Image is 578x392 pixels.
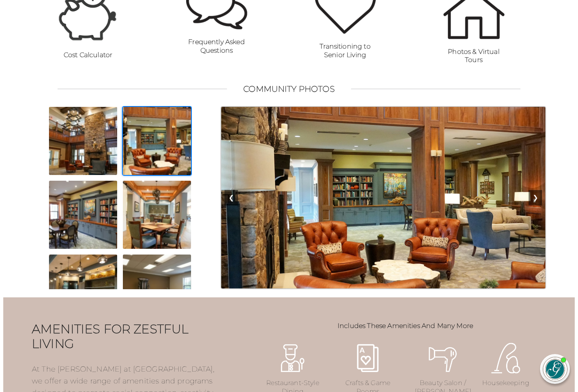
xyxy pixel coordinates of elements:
p: Housekeeping [478,379,534,388]
img: Beauty Salon / Barber [427,342,459,374]
strong: Frequently Asked Questions [188,38,245,54]
button: Previous Image [225,190,238,205]
strong: Photos & Virtual Tours [448,48,500,64]
h2: Community Photos [243,84,335,94]
img: Restaurant-Style Dining [276,342,309,374]
h2: Amenities for Zestful Living [32,322,220,351]
img: avatar [543,357,567,381]
h3: Includes These Amenities And Many More [265,322,546,330]
img: Crafts & Game Rooms [351,342,384,374]
strong: Cost Calculator [64,51,112,59]
strong: Transitioning to Senior Living [320,42,371,59]
img: Housekeeping [489,342,522,374]
button: Next Image [529,190,542,205]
